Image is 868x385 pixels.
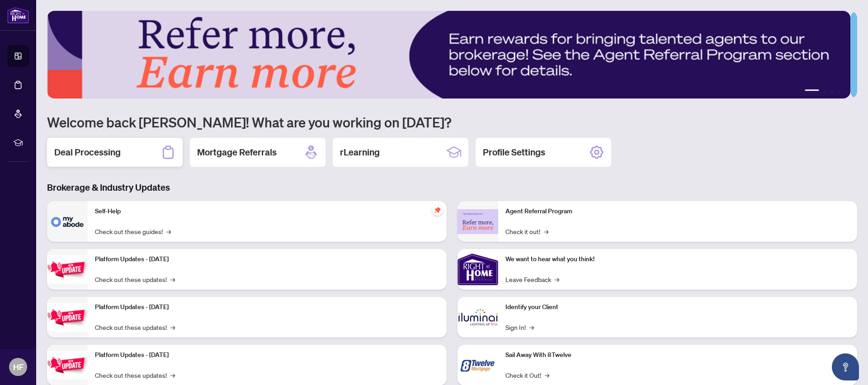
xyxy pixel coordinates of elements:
[170,370,175,380] span: →
[166,226,171,236] span: →
[95,254,439,264] p: Platform Updates - [DATE]
[555,274,559,284] span: →
[830,89,834,93] button: 3
[47,255,88,284] img: Platform Updates - July 21, 2025
[170,274,175,284] span: →
[505,322,534,332] a: Sign In!→
[844,89,848,93] button: 5
[197,146,277,159] h2: Mortgage Referrals
[505,350,850,360] p: Sail Away With 8Twelve
[340,146,380,159] h2: rLearning
[54,146,121,159] h2: Deal Processing
[505,370,549,380] a: Check it Out!→
[458,297,498,338] img: Identify your Client
[505,226,548,236] a: Check it out!→
[95,370,175,380] a: Check out these updates!→
[13,361,24,373] span: HF
[837,89,841,93] button: 4
[95,350,439,360] p: Platform Updates - [DATE]
[545,370,549,380] span: →
[95,274,175,284] a: Check out these updates!→
[95,322,175,332] a: Check out these updates!→
[805,89,819,93] button: 1
[483,146,545,159] h2: Profile Settings
[544,226,548,236] span: →
[47,113,857,131] h1: Welcome back [PERSON_NAME]! What are you working on [DATE]?
[505,302,850,312] p: Identify your Client
[95,302,439,312] p: Platform Updates - [DATE]
[47,303,88,332] img: Platform Updates - July 8, 2025
[47,351,88,380] img: Platform Updates - June 23, 2025
[458,249,498,290] img: We want to hear what you think!
[432,205,443,216] span: pushpin
[505,274,559,284] a: Leave Feedback→
[505,254,850,264] p: We want to hear what you think!
[7,7,29,23] img: logo
[832,353,859,380] button: Open asap
[47,201,88,242] img: Self-Help
[529,322,534,332] span: →
[95,207,439,216] p: Self-Help
[170,322,175,332] span: →
[47,181,857,194] h3: Brokerage & Industry Updates
[95,226,171,236] a: Check out these guides!→
[505,207,850,216] p: Agent Referral Program
[47,11,850,99] img: Slide 0
[823,89,826,93] button: 2
[458,209,498,234] img: Agent Referral Program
